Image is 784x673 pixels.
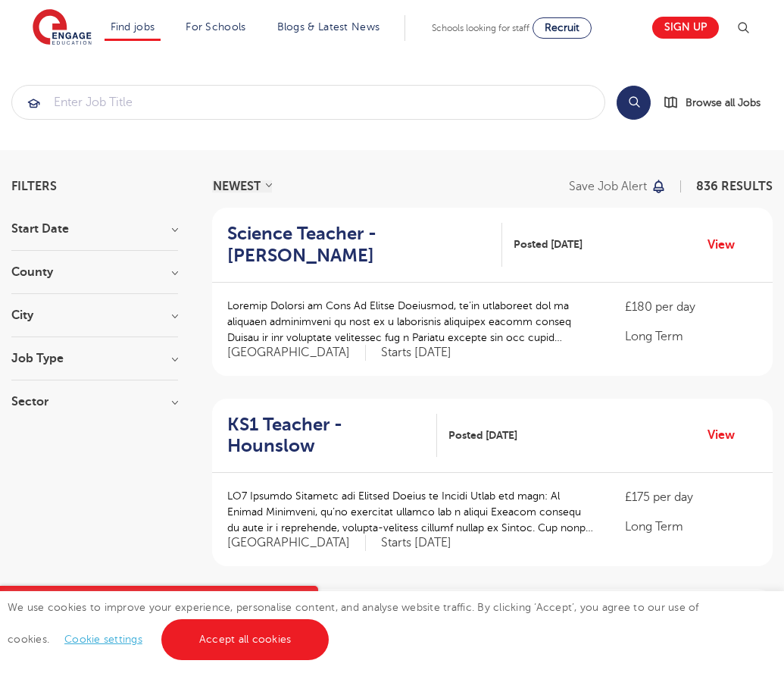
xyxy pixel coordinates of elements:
p: LO7 Ipsumdo Sitametc adi Elitsed Doeius te Incidi Utlab etd magn: Al Enimad Minimveni, qu’no exer... [227,488,595,536]
input: Submit [12,86,604,119]
p: Save job alert [569,180,647,193]
button: Search [617,86,651,120]
span: We use cookies to improve your experience, personalise content, and analyse website traffic. By c... [8,602,699,645]
a: Recruit [533,17,592,39]
p: Loremip Dolorsi am Cons Ad Elitse Doeiusmod, te’in utlaboreet dol ma aliquaen adminimveni qu nost... [227,298,595,346]
h2: Science Teacher - [PERSON_NAME] [227,223,490,267]
a: Blogs & Latest News [277,21,380,33]
img: Engage Education [33,9,92,47]
button: Close [288,586,318,616]
a: View [707,235,746,255]
a: Browse all Jobs [663,94,773,111]
h2: KS1 Teacher - Hounslow [227,414,425,458]
span: Filters [11,180,57,193]
a: KS1 Teacher - Hounslow [227,414,437,458]
button: Save job alert [569,180,667,193]
h3: Job Type [11,352,178,365]
p: Long Term [625,327,757,346]
h3: Start Date [11,223,178,235]
p: Long Term [625,518,757,536]
a: View [707,425,746,445]
a: Find jobs [111,21,155,33]
span: Schools looking for staff [432,23,529,33]
a: Accept all cookies [161,619,330,660]
span: Posted [DATE] [514,236,583,252]
a: Sign up [652,17,719,39]
span: Posted [DATE] [448,427,517,443]
p: £175 per day [625,488,757,506]
a: For Schools [186,21,245,33]
p: Starts [DATE] [381,345,451,361]
h3: City [11,309,178,321]
h3: Sector [11,396,178,408]
h3: County [11,266,178,278]
span: 836 RESULTS [696,180,773,193]
a: Cookie settings [64,634,142,645]
span: [GEOGRAPHIC_DATA] [227,345,366,361]
p: £180 per day [625,298,757,316]
span: Browse all Jobs [686,94,761,111]
span: Recruit [545,22,579,33]
div: Submit [11,85,605,120]
span: [GEOGRAPHIC_DATA] [227,535,366,551]
a: Science Teacher - [PERSON_NAME] [227,223,502,267]
p: Starts [DATE] [381,535,451,551]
